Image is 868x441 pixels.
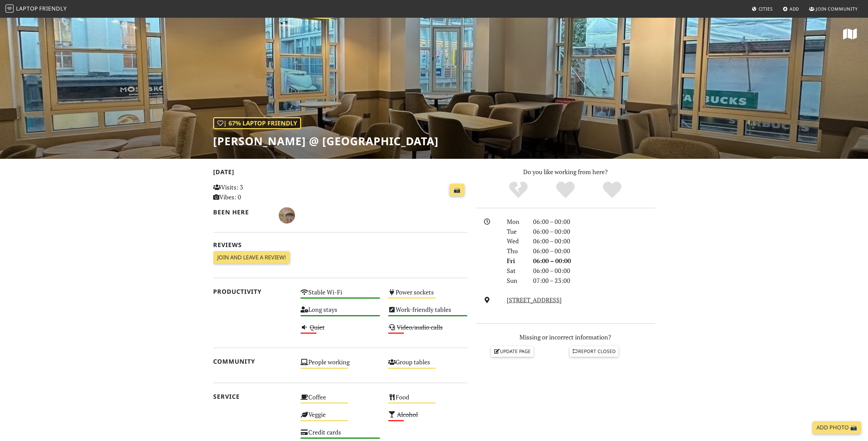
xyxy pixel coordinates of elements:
[503,246,529,256] div: Thu
[450,184,465,197] a: 📸
[5,4,14,13] img: LaptopFriendly
[213,358,293,365] h2: Community
[5,3,67,15] a: LaptopFriendly LaptopFriendly
[279,211,295,219] span: Bryoney Cook
[503,227,529,237] div: Tue
[491,346,533,356] a: Update page
[279,207,295,224] img: 4382-bryoney.jpg
[749,3,776,15] a: Cities
[213,182,293,202] p: Visits: 3 Vibes: 0
[529,236,659,246] div: 06:00 – 00:00
[213,117,301,129] div: | 67% Laptop Friendly
[476,167,655,177] p: Do you like working from here?
[780,3,802,15] a: Add
[213,241,468,248] h2: Reviews
[589,181,636,199] div: Definitely!
[296,409,384,426] div: Veggie
[213,168,468,178] h2: [DATE]
[476,332,655,342] p: Missing or incorrect information?
[503,256,529,266] div: Fri
[296,392,384,409] div: Coffee
[397,410,418,419] s: Alcohol
[384,304,472,321] div: Work-friendly tables
[213,251,290,264] a: Join and leave a review!
[296,356,384,374] div: People working
[384,392,472,409] div: Food
[529,266,659,276] div: 06:00 – 00:00
[816,6,858,12] span: Join Community
[384,356,472,374] div: Group tables
[384,287,472,304] div: Power sockets
[213,288,293,295] h2: Productivity
[397,323,443,331] s: Video/audio calls
[529,256,659,266] div: 06:00 – 00:00
[790,6,799,12] span: Add
[542,181,589,199] div: Yes
[503,266,529,276] div: Sat
[806,3,860,15] a: Join Community
[213,393,293,400] h2: Service
[16,5,38,12] span: Laptop
[570,346,619,356] a: Report closed
[529,246,659,256] div: 06:00 – 00:00
[310,323,325,331] s: Quiet
[39,5,67,12] span: Friendly
[529,217,659,227] div: 06:00 – 00:00
[759,6,773,12] span: Cities
[812,421,861,434] a: Add Photo 📸
[495,181,542,199] div: No
[213,135,439,148] h1: [PERSON_NAME] @ [GEOGRAPHIC_DATA]
[503,236,529,246] div: Wed
[507,296,562,304] a: [STREET_ADDRESS]
[296,304,384,321] div: Long stays
[529,276,659,286] div: 07:00 – 23:00
[503,217,529,227] div: Mon
[529,227,659,237] div: 06:00 – 00:00
[213,209,271,216] h2: Been here
[296,287,384,304] div: Stable Wi-Fi
[503,276,529,286] div: Sun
